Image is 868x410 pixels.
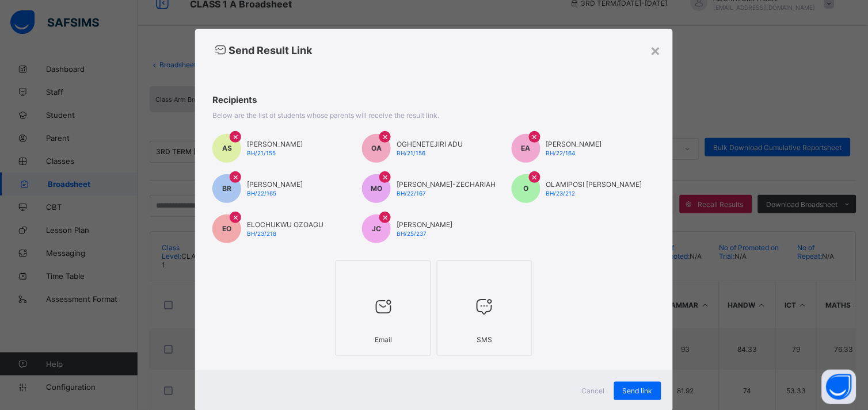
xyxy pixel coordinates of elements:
[372,224,381,233] span: JC
[397,180,496,189] span: [PERSON_NAME]-ZECHARIAH
[247,150,276,156] span: BH/21/155
[212,43,655,57] h2: Send Result Link
[521,144,531,152] span: EA
[247,190,276,197] span: BH/22/165
[222,184,231,193] span: BR
[247,140,303,148] span: [PERSON_NAME]
[212,94,655,105] span: Recipients
[397,220,452,229] span: [PERSON_NAME]
[650,40,661,60] div: ×
[623,386,653,395] span: Send link
[212,111,439,120] span: Below are the list of students whose parents will receive the result link.
[582,386,605,395] span: Cancel
[546,140,602,148] span: [PERSON_NAME]
[222,144,232,152] span: AS
[397,140,463,148] span: OGHENETEJIRI ADU
[247,180,303,189] span: [PERSON_NAME]
[523,184,528,193] span: O
[233,211,239,223] span: ×
[371,144,382,152] span: OA
[342,329,425,350] div: Email
[397,230,427,237] span: BH/25/237
[546,150,576,156] span: BH/22/164
[546,190,576,197] span: BH/23/212
[443,329,526,350] div: SMS
[532,131,538,142] span: ×
[397,190,426,197] span: BH/22/167
[382,171,389,182] span: ×
[233,171,239,182] span: ×
[397,150,425,156] span: BH/21/156
[546,180,642,189] span: OLAMIPOSI [PERSON_NAME]
[382,211,389,223] span: ×
[222,224,231,233] span: EO
[371,184,382,193] span: MO
[247,230,276,237] span: BH/23/218
[532,171,538,182] span: ×
[382,131,389,142] span: ×
[822,370,856,404] button: Open asap
[233,131,239,142] span: ×
[247,220,323,229] span: ELOCHUKWU OZOAGU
